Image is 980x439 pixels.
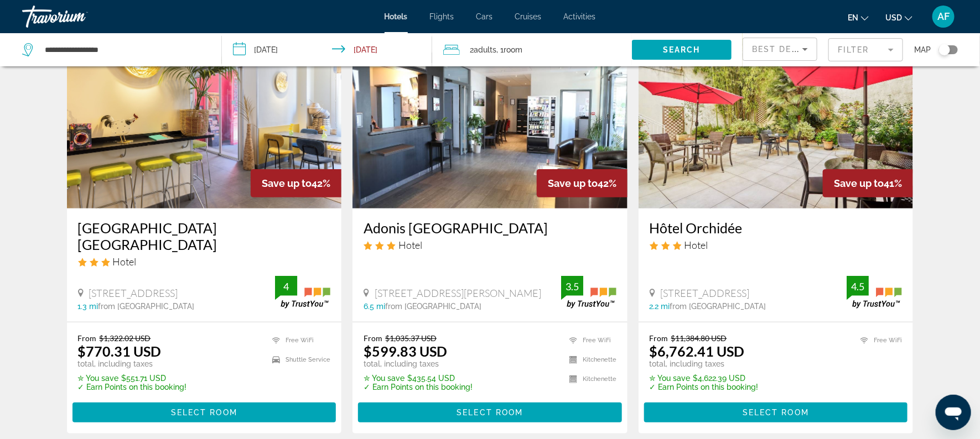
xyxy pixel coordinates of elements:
[743,408,809,417] span: Select Room
[848,13,858,22] span: en
[385,302,481,311] span: from [GEOGRAPHIC_DATA]
[515,12,542,21] a: Cruises
[267,333,330,347] li: Free WiFi
[364,302,385,311] span: 6.5 mi
[650,219,903,236] a: Hôtel Orchidée
[914,42,931,58] span: Map
[823,169,913,197] div: 41%
[364,383,473,391] p: ✓ Earn Points on this booking!
[663,45,701,54] span: Search
[78,255,331,268] div: 3 star Hotel
[470,42,496,58] span: 2
[72,405,336,417] a: Select Room
[78,343,162,359] ins: $770.31 USD
[171,408,237,417] span: Select Room
[67,32,342,208] img: Hotel image
[72,403,336,422] button: Select Room
[251,169,341,197] div: 42%
[78,374,187,383] p: $551.71 USD
[848,9,869,25] button: Change language
[561,276,616,309] img: trustyou-badge.svg
[364,374,405,383] span: ✮ You save
[364,359,473,368] p: total, including taxes
[358,405,622,417] a: Select Room
[671,333,727,343] del: $11,384.80 USD
[937,11,950,22] span: AF
[936,395,971,430] iframe: Button to launch messaging window
[834,177,884,189] span: Save up to
[561,280,583,293] div: 3.5
[650,239,903,251] div: 3 star Hotel
[262,177,312,189] span: Save up to
[644,405,908,417] a: Select Room
[375,287,541,299] span: [STREET_ADDRESS][PERSON_NAME]
[364,343,447,359] ins: $599.83 USD
[385,333,437,343] del: $1,035.37 USD
[855,333,902,347] li: Free WiFi
[89,287,178,299] span: [STREET_ADDRESS]
[885,13,902,22] span: USD
[222,33,433,66] button: Check-in date: Jan 28, 2026 Check-out date: Feb 4, 2026
[548,177,598,189] span: Save up to
[100,333,151,343] del: $1,322.02 USD
[78,219,331,253] a: [GEOGRAPHIC_DATA] [GEOGRAPHIC_DATA]
[752,45,810,54] span: Best Deals
[78,374,119,383] span: ✮ You save
[885,9,912,25] button: Change currency
[98,302,195,311] span: from [GEOGRAPHIC_DATA]
[78,302,98,311] span: 1.3 mi
[364,219,616,236] a: Adonis [GEOGRAPHIC_DATA]
[78,359,187,368] p: total, including taxes
[639,32,914,208] img: Hotel image
[564,12,596,21] a: Activities
[364,239,616,251] div: 3 star Hotel
[352,32,628,208] img: Hotel image
[398,239,422,251] span: Hotel
[564,333,616,347] li: Free WiFi
[275,276,330,309] img: trustyou-badge.svg
[650,374,759,383] p: $4,622.39 USD
[650,302,670,311] span: 2.2 mi
[432,33,632,66] button: Travelers: 2 adults, 0 children
[847,280,869,293] div: 4.5
[78,333,97,343] span: From
[670,302,766,311] span: from [GEOGRAPHIC_DATA]
[496,42,522,58] span: , 1
[267,353,330,367] li: Shuttle Service
[847,276,902,309] img: trustyou-badge.svg
[632,40,732,60] button: Search
[661,287,750,299] span: [STREET_ADDRESS]
[650,333,668,343] span: From
[364,333,382,343] span: From
[650,374,691,383] span: ✮ You save
[650,383,759,391] p: ✓ Earn Points on this booking!
[929,5,958,28] button: User Menu
[504,45,522,54] span: Room
[358,403,622,422] button: Select Room
[385,12,408,21] a: Hotels
[22,2,133,31] a: Travorium
[644,403,908,422] button: Select Room
[113,255,137,268] span: Hotel
[275,280,297,293] div: 4
[476,12,493,21] span: Cars
[931,45,958,55] button: Toggle map
[364,374,473,383] p: $435.54 USD
[564,372,616,386] li: Kitchenette
[564,353,616,367] li: Kitchenette
[650,343,745,359] ins: $6,762.41 USD
[828,38,903,62] button: Filter
[78,383,187,391] p: ✓ Earn Points on this booking!
[752,43,808,56] mat-select: Sort by
[430,12,454,21] a: Flights
[537,169,628,197] div: 42%
[685,239,708,251] span: Hotel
